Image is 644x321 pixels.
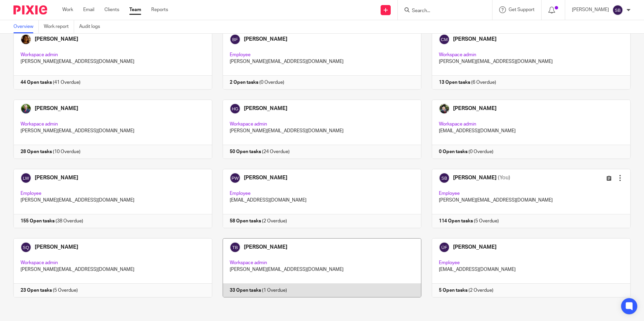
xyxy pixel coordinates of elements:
[13,5,47,14] img: Pixie
[104,6,119,13] a: Clients
[612,5,623,15] img: svg%3E
[44,20,74,33] a: Work report
[83,6,94,13] a: Email
[509,7,535,12] span: Get Support
[79,20,105,33] a: Audit logs
[62,6,73,13] a: Work
[151,6,168,13] a: Reports
[411,8,472,14] input: Search
[572,6,609,13] p: [PERSON_NAME]
[13,20,39,33] a: Overview
[129,6,141,13] a: Team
